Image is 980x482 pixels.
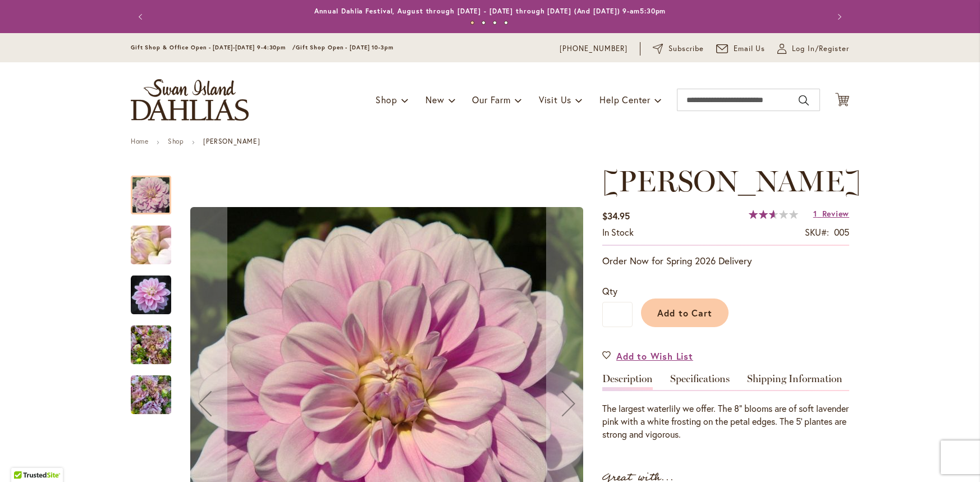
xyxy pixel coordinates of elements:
span: [PERSON_NAME] [602,163,861,199]
a: Shipping Information [747,374,842,390]
img: Randi Dawn [111,215,191,276]
span: Email Us [734,43,766,54]
button: Previous [131,6,153,28]
a: Specifications [670,374,730,390]
a: store logo [131,79,249,121]
div: Randi Dawn [131,264,182,314]
button: 1 of 4 [470,21,474,25]
button: Add to Cart [641,299,729,327]
div: RANDI DAWN [131,314,182,364]
span: Subscribe [668,43,704,54]
img: RANDI DAWN [131,318,171,372]
div: Randi Dawn [131,164,182,214]
span: Our Farm [472,94,510,105]
span: Gift Shop & Office Open - [DATE]-[DATE] 9-4:30pm / [131,44,296,51]
div: Randi Dawn [131,214,182,264]
span: Help Center [599,94,651,105]
img: Randi Dawn [131,274,171,315]
a: [PHONE_NUMBER] [560,43,628,54]
div: Detailed Product Info [602,374,849,441]
a: Annual Dahlia Festival, August through [DATE] - [DATE] through [DATE] (And [DATE]) 9-am5:30pm [314,7,666,15]
a: Add to Wish List [602,350,693,362]
a: Log In/Register [777,43,849,54]
div: 005 [834,226,849,239]
span: In stock [602,226,634,238]
span: Review [822,208,849,219]
a: Description [602,374,653,390]
button: 3 of 4 [493,21,497,25]
div: Availability [602,226,634,239]
span: $34.95 [602,210,630,222]
span: Qty [602,285,617,297]
button: 4 of 4 [504,21,508,25]
div: RANDI DAWN [131,364,171,414]
strong: [PERSON_NAME] [203,137,260,145]
button: 2 of 4 [482,21,486,25]
strong: SKU [805,226,829,238]
a: 1 Review [813,208,849,219]
img: RANDI DAWN [131,368,171,422]
div: 53% [749,210,798,219]
span: Add to Cart [657,307,713,319]
span: 1 [813,208,817,219]
a: Email Us [716,43,766,54]
a: Subscribe [653,43,704,54]
span: Gift Shop Open - [DATE] 10-3pm [296,44,393,51]
a: Home [131,137,148,145]
a: Shop [168,137,184,145]
span: Add to Wish List [616,350,693,362]
button: Next [827,6,849,28]
p: Order Now for Spring 2026 Delivery [602,254,849,268]
span: Visit Us [539,94,571,105]
div: The largest waterlily we offer. The 8" blooms are of soft lavender pink with a white frosting on ... [602,402,849,441]
span: New [425,94,444,105]
span: Shop [375,94,397,105]
span: Log In/Register [792,43,849,54]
